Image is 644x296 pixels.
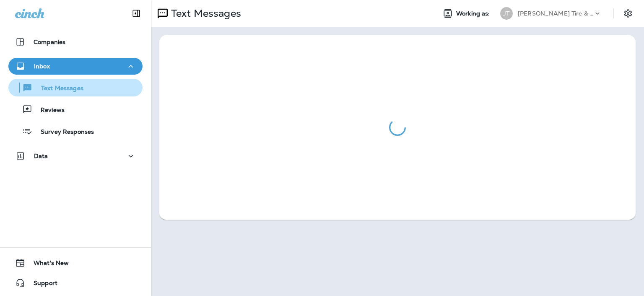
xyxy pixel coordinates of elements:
button: Support [8,275,143,291]
button: Survey Responses [8,122,143,140]
p: Reviews [32,106,65,114]
button: Companies [8,34,143,50]
div: JT [500,7,513,20]
p: Companies [34,39,65,45]
button: What's New [8,254,143,271]
p: Inbox [34,63,50,70]
span: Working as: [456,10,492,17]
span: Support [25,280,57,290]
button: Data [8,148,143,164]
span: What's New [25,260,69,270]
p: Text Messages [168,7,241,20]
button: Text Messages [8,79,143,96]
button: Settings [621,6,636,21]
p: Text Messages [33,85,83,93]
p: Data [34,153,48,159]
p: [PERSON_NAME] Tire & Auto [518,10,593,17]
button: Collapse Sidebar [125,5,148,22]
button: Inbox [8,58,143,75]
p: Survey Responses [32,128,94,136]
button: Reviews [8,101,143,118]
